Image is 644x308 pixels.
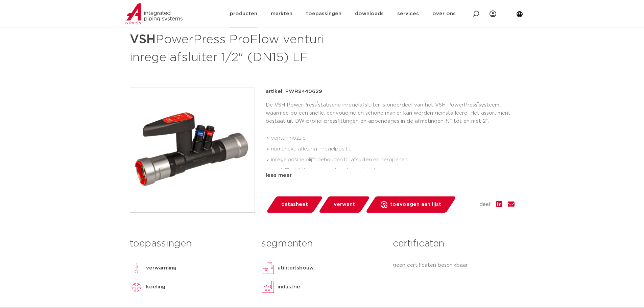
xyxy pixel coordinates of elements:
[317,101,318,105] sup: ®
[130,33,156,46] strong: VSH
[390,199,441,210] span: toevoegen aan lijst
[261,280,275,294] img: industrie
[271,165,515,176] li: duidelijk zichtbare open of gesloten stand
[278,283,300,291] p: industrie
[393,261,514,269] p: geen certificaten beschikbaar
[271,133,515,144] li: venturi nozzle
[271,155,515,165] li: inregelpositie blijft behouden bij afsluiten en heropenen
[130,29,384,66] h1: PowerPress ProFlow venturi inregelafsluiter 1/2" (DN15) LF
[271,144,515,155] li: numerieke aflezing inregelpositie
[477,101,479,105] sup: ®
[266,88,322,96] p: artikel: PWR9440629
[334,199,355,210] span: verwant
[266,196,323,213] a: datasheet
[146,283,165,291] p: koeling
[318,196,370,213] a: verwant
[130,88,255,212] img: Product Image for VSH PowerPress ProFlow venturi inregelafsluiter 1/2" (DN15) LF
[130,261,143,275] img: verwarming
[479,200,491,209] span: deel:
[266,171,515,180] div: lees meer
[393,237,514,251] h3: certificaten
[281,199,308,210] span: datasheet
[146,264,176,272] p: verwarming
[278,264,314,272] p: utiliteitsbouw
[130,237,251,251] h3: toepassingen
[266,101,515,125] p: De VSH PowerPress statische inregelafsluiter is onderdeel van het VSH PowerPress systeem, waarmee...
[261,261,275,275] img: utiliteitsbouw
[261,237,383,251] h3: segmenten
[130,280,143,294] img: koeling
